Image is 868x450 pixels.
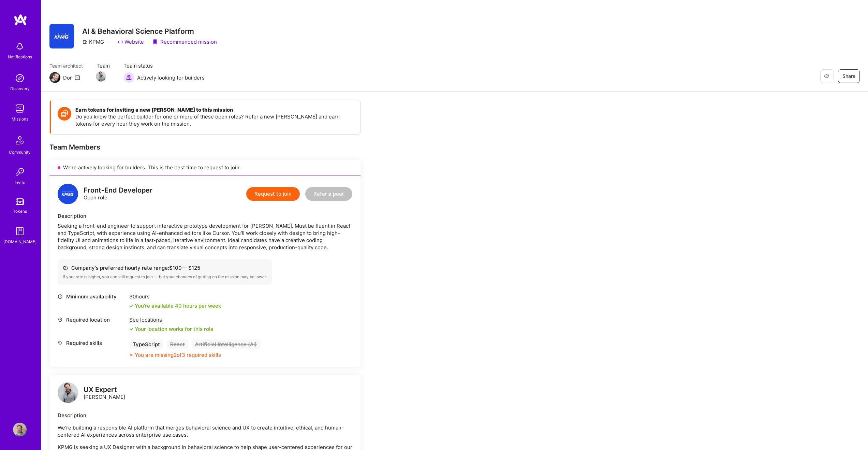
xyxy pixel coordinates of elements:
h3: AI & Behavioral Science Platform [82,27,217,36]
div: Dor [63,74,72,81]
div: TypeScript [129,339,163,349]
div: Missions [12,115,28,123]
div: Notifications [8,53,32,60]
div: Company's preferred hourly rate range: $ 100 — $ 125 [63,264,267,271]
div: We’re actively looking for builders. This is the best time to request to join. [49,160,361,175]
i: icon EyeClosed [824,73,829,79]
img: Invite [13,165,27,179]
div: React [167,339,188,349]
i: icon CloseOrange [129,353,133,357]
div: Your location works for this role [129,325,214,333]
img: Team Member Avatar [96,71,106,82]
button: Share [838,69,860,83]
a: User Avatar [11,423,28,436]
span: Actively looking for builders [137,74,205,81]
a: logo [58,382,78,405]
div: [DOMAIN_NAME] [3,238,36,245]
img: bell [13,40,27,53]
div: You're available 40 hours per week [129,302,221,309]
div: Required location [58,316,126,323]
div: Artificial Intelligence (AI) [192,339,260,349]
img: guide book [13,224,27,238]
span: Share [842,73,855,80]
p: Do you know the perfect builder for one or more of these open roles? Refer a new [PERSON_NAME] an... [75,113,353,127]
div: Open role [84,187,152,201]
img: logo [58,184,78,204]
div: Invite [15,179,25,186]
span: Team status [123,62,205,69]
div: Required skills [58,339,126,347]
i: icon Tag [58,340,63,346]
div: Front-End Developer [84,187,152,194]
span: Team architect [49,62,83,69]
div: UX Expert [84,386,125,393]
p: We're building a responsible AI platform that merges behavioral science and UX to create intuitiv... [58,424,352,438]
div: Description [58,212,352,220]
div: KPMG [82,38,104,45]
button: Refer a peer [305,187,352,201]
div: See locations [129,316,214,323]
div: Discovery [10,85,30,92]
i: icon Cash [63,265,68,270]
div: [PERSON_NAME] [84,386,125,400]
img: logo [58,382,78,403]
div: Community [9,149,31,156]
i: icon Check [129,304,133,308]
img: discovery [13,71,27,85]
button: Request to join [246,187,300,201]
div: You are missing 2 of 3 required skills [135,351,221,358]
div: Team Members [49,143,361,152]
a: Team Member Avatar [97,71,105,82]
i: icon Location [58,317,63,322]
img: teamwork [13,102,27,115]
div: · [147,38,149,45]
img: Team Architect [49,72,60,83]
div: If your rate is higher, you can still request to join — but your chances of getting on the missio... [63,274,267,280]
div: Seeking a front-end engineer to support interactive prototype development for [PERSON_NAME]. Must... [58,222,352,251]
div: Description [58,412,352,419]
img: Actively looking for builders [123,72,134,83]
img: Company Logo [49,24,74,48]
img: logo [14,14,27,26]
div: Minimum availability [58,293,126,300]
img: Community [12,132,28,149]
div: Tokens [13,208,27,215]
i: icon Clock [58,294,63,299]
span: Team [97,62,110,69]
i: icon Check [129,327,133,331]
i: icon PurpleRibbon [152,39,158,45]
div: 30 hours [129,293,221,300]
img: tokens [16,198,24,205]
img: Token icon [58,107,71,121]
img: User Avatar [13,423,27,436]
i: icon CompanyGray [82,39,88,45]
a: Website [118,38,144,45]
div: Recommended mission [152,38,217,45]
h4: Earn tokens for inviting a new [PERSON_NAME] to this mission [75,107,353,113]
i: icon Mail [75,75,80,80]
